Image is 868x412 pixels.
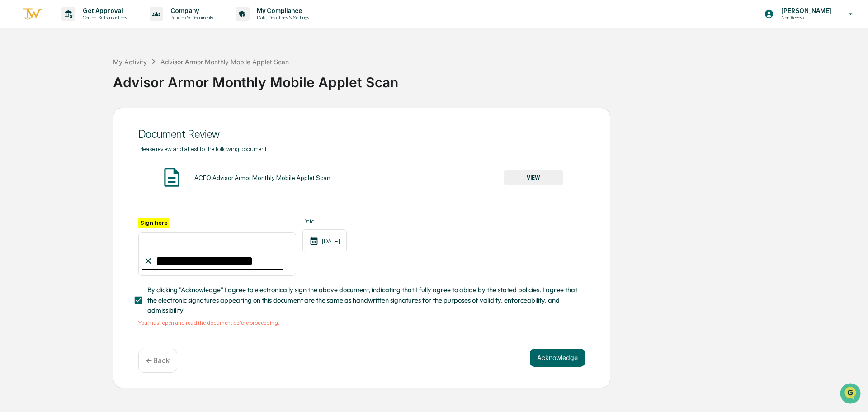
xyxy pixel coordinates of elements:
div: Start new chat [31,69,148,78]
a: 🗄️Attestations [62,110,116,127]
button: Acknowledge [530,349,585,367]
img: 1746055101610-c473b297-6a78-478c-a979-82029cc54cd1 [9,69,25,85]
p: Data, Deadlines & Settings [250,14,314,21]
p: ← Back [146,356,170,365]
div: You must open and read the document before proceeding. [138,320,585,326]
span: Preclearance [18,114,58,123]
a: 🔎Data Lookup [5,128,61,144]
p: [PERSON_NAME] [774,7,836,14]
p: Content & Transactions [75,14,132,21]
button: VIEW [504,170,563,185]
span: Data Lookup [18,131,57,140]
img: logo [22,7,43,22]
div: Advisor Armor Monthly Mobile Applet Scan [113,67,863,90]
div: Document Review [138,128,585,141]
div: We're available if you need us! [31,78,114,85]
span: Attestations [75,114,112,123]
a: 🖐️Preclearance [5,110,62,127]
label: Sign here [138,218,169,228]
div: 🖐️ [9,115,16,122]
a: Powered byPylon [64,153,109,160]
div: [DATE] [302,229,347,252]
input: Clear [24,41,149,51]
span: Please review and attest to the following document. [138,145,268,152]
p: Non Access [774,14,836,21]
p: Company [163,7,217,14]
img: Document Icon [160,166,183,189]
iframe: Open customer support [839,382,863,407]
div: Advisor Armor Monthly Mobile Applet Scan [160,58,289,66]
button: Start new chat [154,72,165,83]
span: Pylon [90,153,109,160]
label: Date [302,218,347,225]
div: ACFO Advisor Armor Monthly Mobile Applet Scan [194,174,330,181]
p: Get Approval [75,7,132,14]
div: 🔎 [9,132,16,139]
p: How can we help? [9,19,165,33]
p: Policies & Documents [163,14,217,21]
div: 🗄️ [66,115,73,122]
p: My Compliance [250,7,314,14]
div: My Activity [113,58,147,66]
span: By clicking "Acknowledge" I agree to electronically sign the above document, indicating that I fu... [147,285,578,315]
